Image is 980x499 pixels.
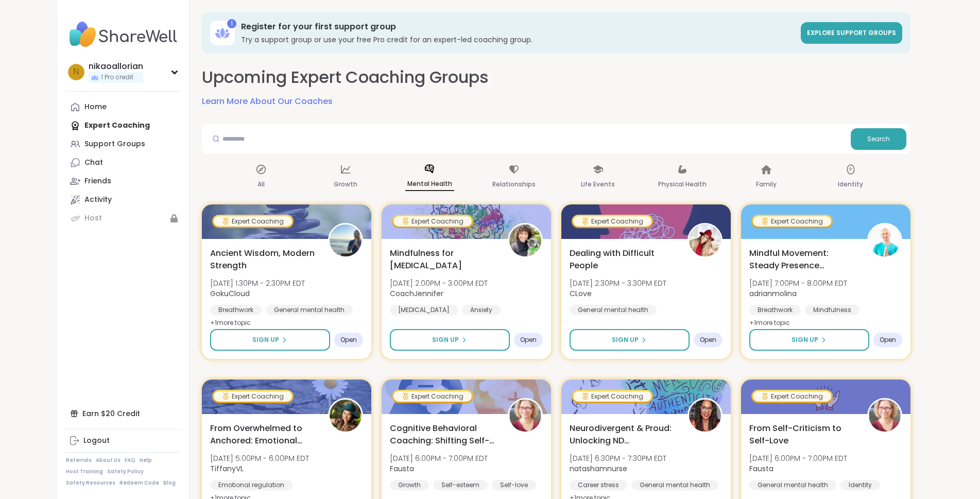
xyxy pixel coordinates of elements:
span: Neurodivergent & Proud: Unlocking ND Superpowers [570,422,676,447]
div: 1 [227,19,236,28]
span: [DATE] 7:00PM - 8:00PM EDT [749,278,847,288]
a: Logout [66,432,181,450]
div: Mindfulness [805,305,859,315]
a: Learn More About Our Coaches [202,95,333,108]
div: nikaoallorian [89,61,143,72]
div: Expert Coaching [753,216,831,227]
a: Chat [66,153,181,172]
img: natashamnurse [689,400,721,432]
div: General mental health [266,305,353,315]
div: Breathwork [749,305,801,315]
img: adrianmolina [869,225,901,256]
button: Search [851,128,906,150]
h3: Try a support group or use your free Pro credit for an expert-led coaching group. [241,35,795,45]
span: [DATE] 2:00PM - 3:00PM EDT [390,278,488,288]
a: FAQ [125,457,135,464]
div: General mental health [570,305,657,315]
img: GokuCloud [330,225,362,256]
span: Sign Up [432,335,459,345]
span: Open [340,336,357,344]
span: Mindful Movement: Steady Presence Through Yoga [749,247,856,272]
span: [DATE] 6:00PM - 7:00PM EDT [749,453,847,463]
div: Expert Coaching [214,391,292,402]
a: Explore support groups [801,22,902,44]
img: CLove [689,225,721,256]
div: Expert Coaching [573,216,651,227]
div: Chat [84,158,103,168]
span: [DATE] 6:30PM - 7:30PM EDT [570,453,666,463]
span: [DATE] 1:30PM - 2:30PM EDT [210,278,305,288]
a: Friends [66,172,181,191]
img: CoachJennifer [509,225,541,256]
div: Career stress [570,480,627,490]
div: Support Groups [84,139,145,149]
p: Identity [838,178,863,191]
div: General mental health [631,480,718,490]
b: adrianmolina [749,288,797,299]
span: [DATE] 5:00PM - 6:00PM EDT [210,453,309,463]
div: Self-love [492,480,536,490]
div: Expert Coaching [393,391,472,402]
button: Sign Up [210,329,330,351]
span: Cognitive Behavioral Coaching: Shifting Self-Talk [390,422,496,447]
b: Fausta [749,463,773,474]
div: Self-esteem [433,480,488,490]
div: [MEDICAL_DATA] [390,305,458,315]
p: Physical Health [658,178,707,191]
span: Sign Up [792,335,818,345]
p: All [257,178,265,191]
span: Search [867,134,890,144]
img: TiffanyVL [330,400,362,432]
div: General mental health [749,480,836,490]
span: Sign Up [612,335,639,345]
img: Fausta [869,400,901,432]
p: Life Events [581,178,615,191]
span: Open [520,336,537,344]
div: Home [84,102,107,112]
p: Growth [334,178,357,191]
a: Redeem Code [119,479,159,487]
div: Expert Coaching [573,391,651,402]
a: About Us [96,457,121,464]
span: Open [700,336,716,344]
a: Help [140,457,152,464]
div: Growth [390,480,429,490]
button: Sign Up [749,329,869,351]
span: Dealing with Difficult People [570,247,676,272]
h2: Upcoming Expert Coaching Groups [202,66,489,89]
p: Relationships [492,178,536,191]
a: Support Groups [66,135,181,153]
a: Safety Resources [66,479,115,487]
div: Activity [84,195,112,205]
b: TiffanyVL [210,463,244,474]
span: Ancient Wisdom, Modern Strength [210,247,317,272]
div: Earn $20 Credit [66,404,181,423]
a: Safety Policy [107,468,144,475]
a: Host [66,209,181,228]
b: CLove [570,288,592,299]
button: Sign Up [570,329,690,351]
span: [DATE] 6:00PM - 7:00PM EDT [390,453,488,463]
span: [DATE] 2:30PM - 3:30PM EDT [570,278,666,288]
div: Friends [84,176,111,186]
div: Emotional regulation [210,480,293,490]
span: Explore support groups [807,28,896,37]
span: Mindfulness for [MEDICAL_DATA] [390,247,496,272]
a: Home [66,98,181,116]
div: Expert Coaching [393,216,472,227]
h3: Register for your first support group [241,21,795,32]
button: Sign Up [390,329,510,351]
span: Open [880,336,896,344]
a: Referrals [66,457,92,464]
div: Anxiety [462,305,501,315]
img: Fausta [509,400,541,432]
p: Family [756,178,777,191]
div: Expert Coaching [753,391,831,402]
a: Blog [163,479,176,487]
span: From Overwhelmed to Anchored: Emotional Regulation [210,422,317,447]
span: From Self-Criticism to Self-Love [749,422,856,447]
div: Breathwork [210,305,262,315]
b: CoachJennifer [390,288,443,299]
span: 1 Pro credit [101,73,133,82]
div: Identity [840,480,880,490]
